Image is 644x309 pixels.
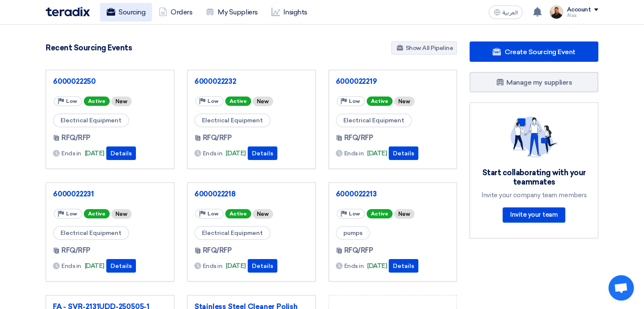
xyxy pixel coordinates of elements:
[66,98,77,104] span: Low
[367,261,387,271] span: [DATE]
[53,77,167,86] a: 6000022250
[505,48,575,56] span: Create Sourcing Event
[111,97,132,106] div: New
[394,97,415,106] div: New
[510,116,558,158] img: invite_your_team.svg
[253,209,273,219] div: New
[502,10,517,16] span: العربية
[53,190,167,198] a: 6000022231
[85,261,105,271] span: [DATE]
[344,149,364,158] span: Ends in
[226,261,246,271] span: [DATE]
[480,191,588,199] div: Invite your company team members
[199,3,264,22] a: My Suppliers
[84,97,110,106] span: Active
[550,6,563,19] img: MAA_1717931611039.JPG
[344,133,373,143] span: RFQ/RFP
[349,211,360,217] span: Low
[194,77,309,86] a: 6000022232
[61,262,81,270] span: Ends in
[567,13,598,18] div: Alaa
[608,275,634,301] div: Open chat
[194,113,271,127] span: Electrical Equipment
[203,149,223,158] span: Ends in
[85,149,105,158] span: [DATE]
[367,149,387,158] span: [DATE]
[336,226,370,240] span: pumps
[226,149,246,158] span: [DATE]
[567,6,591,14] div: Account
[84,209,110,218] span: Active
[470,72,598,92] a: Manage my suppliers
[194,190,309,198] a: 6000022218
[503,207,565,223] a: Invite your team
[61,133,91,143] span: RFQ/RFP
[46,7,90,17] img: Teradix logo
[152,3,199,22] a: Orders
[367,97,392,106] span: Active
[248,259,277,273] button: Details
[106,146,136,160] button: Details
[253,97,273,106] div: New
[106,259,136,273] button: Details
[53,226,129,240] span: Electrical Equipment
[389,259,418,273] button: Details
[489,6,522,19] button: العربية
[203,133,232,143] span: RFQ/RFP
[394,209,415,219] div: New
[336,77,450,86] a: 6000022219
[207,98,218,104] span: Low
[480,168,588,187] div: Start collaborating with your teammates
[194,226,271,240] span: Electrical Equipment
[100,3,152,22] a: Sourcing
[265,3,314,22] a: Insights
[349,98,360,104] span: Low
[203,246,232,256] span: RFQ/RFP
[344,246,373,256] span: RFQ/RFP
[225,97,251,106] span: Active
[61,149,81,158] span: Ends in
[367,209,392,218] span: Active
[391,41,457,55] a: Show All Pipeline
[336,113,412,127] span: Electrical Equipment
[61,246,91,256] span: RFQ/RFP
[336,190,450,198] a: 6000022213
[111,209,132,219] div: New
[207,211,218,217] span: Low
[53,113,129,127] span: Electrical Equipment
[344,262,364,270] span: Ends in
[203,262,223,270] span: Ends in
[46,43,132,52] h4: Recent Sourcing Events
[66,211,77,217] span: Low
[389,146,418,160] button: Details
[248,146,277,160] button: Details
[225,209,251,218] span: Active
